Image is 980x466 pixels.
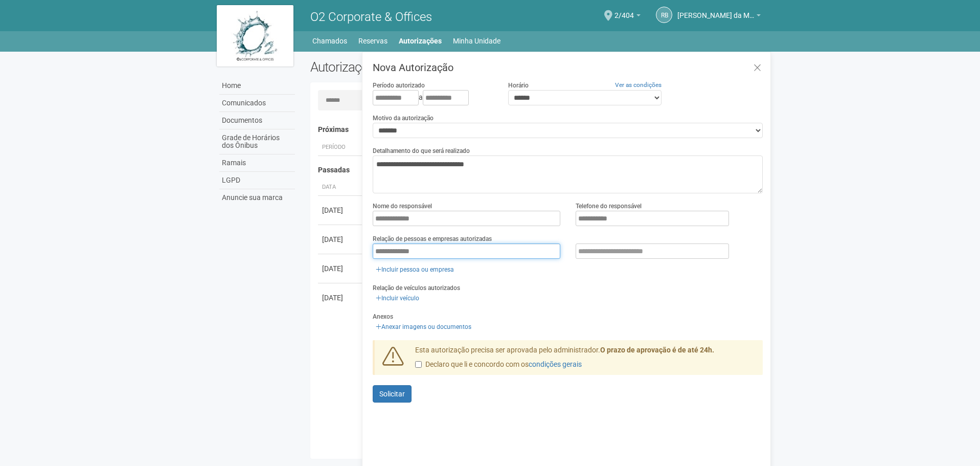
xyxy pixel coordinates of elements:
img: logo.jpg [217,5,293,66]
a: RB [656,7,672,23]
label: Telefone do responsável [576,202,642,211]
label: Anexos [373,312,393,321]
a: Ver as condições [615,81,662,88]
div: [DATE] [322,234,360,245]
div: [DATE] [322,205,360,215]
label: Nome do responsável [373,202,432,211]
div: [DATE] [322,293,360,303]
label: Relação de veículos autorizados [373,283,460,293]
span: 2/404 [614,2,634,19]
th: Período [318,139,364,156]
th: Data [318,179,364,196]
a: condições gerais [529,360,582,368]
a: Documentos [219,112,295,129]
a: Home [219,77,295,95]
a: Comunicados [219,95,295,112]
a: Incluir veículo [373,293,422,304]
div: [DATE] [322,263,360,274]
a: Minha Unidade [453,34,500,48]
a: [PERSON_NAME] da Motta Junior [677,13,761,21]
label: Relação de pessoas e empresas autorizadas [373,234,492,243]
label: Período autorizado [373,81,425,90]
button: Solicitar [373,385,412,403]
a: Autorizações [399,34,442,48]
a: Grade de Horários dos Ônibus [219,129,295,154]
div: Esta autorização precisa ser aprovada pelo administrador. [407,345,763,375]
h2: Autorizações [310,59,529,75]
a: 2/404 [614,13,641,21]
strong: O prazo de aprovação é de até 24h. [600,346,714,354]
span: Raul Barrozo da Motta Junior [677,2,754,19]
a: Ramais [219,154,295,172]
span: O2 Corporate & Offices [310,10,432,24]
label: Declaro que li e concordo com os [415,360,582,370]
h3: Nova Autorização [373,62,763,73]
label: Detalhamento do que será realizado [373,146,470,156]
label: Motivo da autorização [373,114,434,123]
a: Anuncie sua marca [219,189,295,206]
a: Incluir pessoa ou empresa [373,264,457,275]
a: Chamados [312,34,347,48]
a: Anexar imagens ou documentos [373,321,474,332]
a: LGPD [219,172,295,189]
h4: Passadas [318,166,756,174]
a: Reservas [358,34,388,48]
input: Declaro que li e concordo com oscondições gerais [415,361,422,368]
span: Solicitar [379,390,405,398]
div: a [373,90,492,105]
label: Horário [508,81,529,90]
h4: Próximas [318,126,756,134]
